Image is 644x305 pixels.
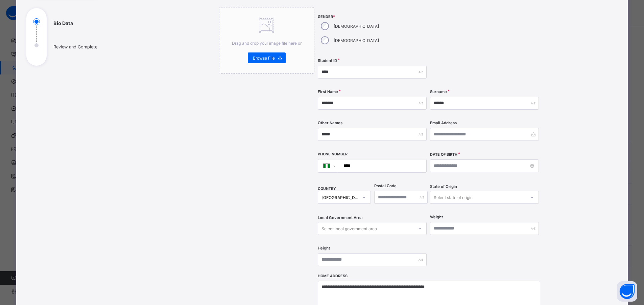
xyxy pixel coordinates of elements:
[430,121,457,125] label: Email Address
[430,215,443,219] label: Weight
[334,38,379,43] label: [DEMOGRAPHIC_DATA]
[321,222,377,235] div: Select local government area
[253,56,275,61] span: Browse File
[318,15,427,19] span: Gender
[430,89,447,94] label: Surname
[318,58,337,63] label: Student ID
[374,183,397,188] label: Postal Code
[334,24,379,29] label: [DEMOGRAPHIC_DATA]
[430,184,457,189] span: State of Origin
[318,152,348,156] label: Phone Number
[318,215,363,220] span: Local Government Area
[318,274,348,278] label: Home Address
[617,281,637,302] button: Open asap
[232,41,302,46] span: Drag and drop your image file here or
[318,246,330,250] label: Height
[321,195,359,200] div: [GEOGRAPHIC_DATA]
[318,187,336,191] span: COUNTRY
[318,89,338,94] label: First Name
[430,152,457,157] label: Date of Birth
[219,7,314,74] div: Drag and drop your image file here orBrowse File
[318,121,342,125] label: Other Names
[434,191,473,204] div: Select state of origin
